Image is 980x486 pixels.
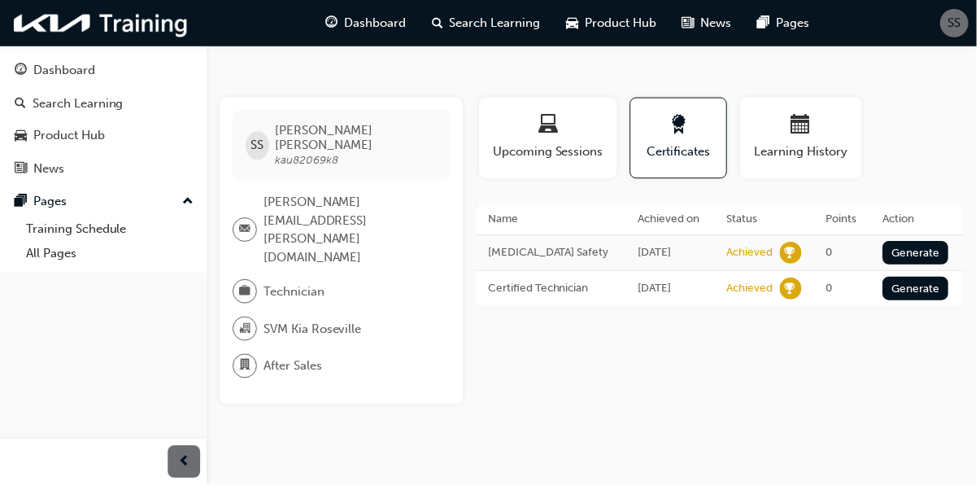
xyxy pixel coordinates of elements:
span: kau82069k8 [277,154,340,168]
span: Fri Apr 12 2024 05:50:21 GMT+1000 (Australian Eastern Standard Time) [640,246,673,260]
span: laptop-icon [540,116,560,138]
button: Generate [886,242,952,265]
button: Pages [7,187,201,217]
span: Search Learning [451,14,542,33]
button: Upcoming Sessions [481,98,619,179]
div: Achieved [730,282,776,297]
a: Search Learning [7,89,201,119]
span: Dashboard [346,14,407,33]
button: DashboardSearch LearningProduct HubNews [7,52,201,187]
button: Learning History [743,98,865,179]
span: organisation-icon [240,319,251,340]
button: Certificates [632,98,730,179]
span: department-icon [240,357,251,378]
div: Dashboard [33,61,95,80]
span: guage-icon [15,63,27,78]
span: email-icon [240,220,251,241]
th: Achieved on [628,205,717,235]
span: Product Hub [587,14,659,33]
span: [PERSON_NAME][EMAIL_ADDRESS][PERSON_NAME][DOMAIN_NAME] [264,194,438,267]
th: Name [477,205,628,235]
a: News [7,155,201,185]
span: search-icon [433,13,445,33]
span: [PERSON_NAME] [PERSON_NAME] [277,124,438,153]
span: briefcase-icon [240,282,251,303]
span: car-icon [15,129,27,144]
span: Certificates [645,143,716,162]
a: guage-iconDashboard [314,7,420,40]
span: Pages [779,14,812,33]
span: prev-icon [179,453,191,474]
td: Certified Technician [477,271,628,307]
a: pages-iconPages [747,7,825,40]
a: Dashboard [7,55,201,85]
span: Learning History [755,143,852,162]
span: 0 [829,246,835,260]
span: calendar-icon [794,116,813,138]
span: award-icon [671,116,690,138]
div: Search Learning [33,94,124,113]
span: pages-icon [760,13,773,33]
button: SS [943,9,972,37]
th: Points [817,205,873,235]
div: Product Hub [33,127,105,146]
div: News [33,160,64,179]
div: Pages [33,193,67,212]
div: Achieved [730,246,776,261]
span: learningRecordVerb_ACHIEVE-icon [782,278,804,300]
span: search-icon [15,97,26,112]
a: news-iconNews [672,7,747,40]
span: guage-icon [327,13,339,33]
span: learningRecordVerb_ACHIEVE-icon [782,243,804,265]
a: search-iconSearch Learning [420,7,555,40]
th: Status [717,205,817,235]
span: up-icon [183,192,194,213]
span: SVM Kia Roseville [264,321,363,339]
span: Upcoming Sessions [493,143,607,162]
a: All Pages [20,242,201,267]
span: News [703,14,734,33]
img: kia-training [8,7,195,40]
button: Generate [886,278,952,301]
span: SS [952,14,965,33]
span: After Sales [264,358,323,377]
span: news-icon [15,163,27,177]
span: pages-icon [15,195,27,210]
span: news-icon [685,13,697,33]
th: Action [873,205,967,235]
a: Training Schedule [20,217,201,243]
td: [MEDICAL_DATA] Safety [477,235,628,271]
a: car-iconProduct Hub [555,7,672,40]
span: SS [251,137,264,155]
span: 0 [829,282,835,296]
span: car-icon [568,13,581,33]
span: Technician [264,283,325,302]
span: Fri Apr 12 2024 05:50:21 GMT+1000 (Australian Eastern Standard Time) [640,282,673,296]
a: Product Hub [7,121,201,151]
